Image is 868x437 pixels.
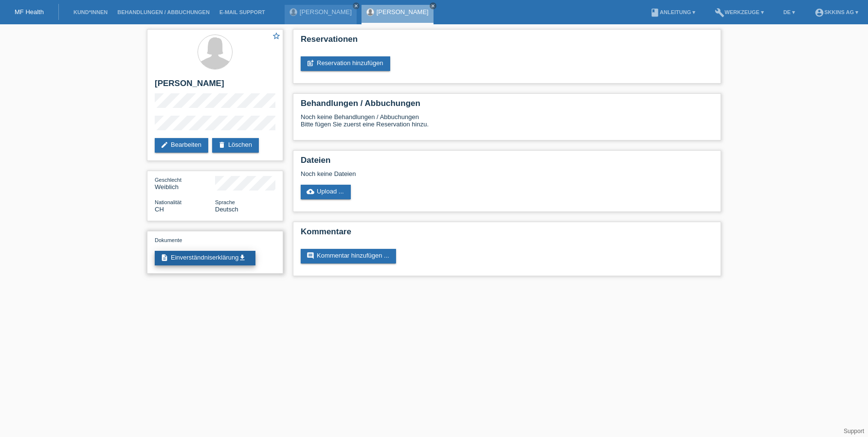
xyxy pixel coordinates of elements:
[307,188,314,195] i: cloud_upload
[301,227,713,242] h2: Kommentare
[69,9,112,15] a: Kund*innen
[272,32,281,40] i: star_border
[215,199,235,205] span: Sprache
[778,9,800,15] a: DE ▾
[155,176,215,191] div: Weiblich
[155,199,181,205] span: Nationalität
[301,170,598,177] div: Noch keine Dateien
[112,9,215,15] a: Behandlungen / Abbuchungen
[301,156,713,170] h2: Dateien
[155,177,181,183] span: Geschlecht
[301,185,351,199] a: cloud_uploadUpload ...
[300,8,352,16] a: [PERSON_NAME]
[354,3,359,8] i: close
[215,206,238,213] span: Deutsch
[272,32,281,42] a: star_border
[161,254,168,262] i: description
[431,3,435,8] i: close
[710,9,769,15] a: buildWerkzeuge ▾
[161,141,168,149] i: edit
[15,8,44,16] a: MF Health
[212,138,259,153] a: deleteLöschen
[155,206,164,213] span: Schweiz
[844,428,864,435] a: Support
[430,2,436,9] a: close
[301,113,713,135] div: Noch keine Behandlungen / Abbuchungen Bitte fügen Sie zuerst eine Reservation hinzu.
[155,251,255,265] a: descriptionEinverständniserklärungget_app
[301,35,713,49] h2: Reservationen
[301,99,713,113] h2: Behandlungen / Abbuchungen
[215,9,270,15] a: E-Mail Support
[814,8,824,17] i: account_circle
[301,56,390,71] a: post_addReservation hinzufügen
[155,79,275,93] h2: [PERSON_NAME]
[301,249,396,263] a: commentKommentar hinzufügen ...
[810,9,863,15] a: account_circleSKKINS AG ▾
[377,8,429,16] a: [PERSON_NAME]
[715,8,724,17] i: build
[353,2,360,9] a: close
[645,9,700,15] a: bookAnleitung ▾
[307,252,314,260] i: comment
[238,254,246,262] i: get_app
[155,237,182,243] span: Dokumente
[307,59,314,67] i: post_add
[155,138,208,153] a: editBearbeiten
[650,8,660,17] i: book
[218,141,226,149] i: delete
